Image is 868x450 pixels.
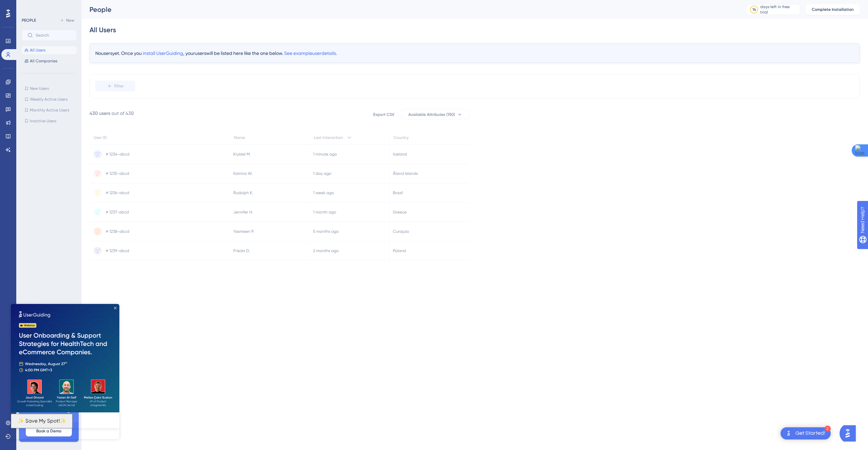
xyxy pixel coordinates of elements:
span: Monthly Active Users [30,107,69,113]
div: Close Preview [103,3,106,5]
div: All Users [90,25,116,35]
button: Monthly Active Users [22,106,77,114]
span: All Companies [30,58,57,64]
span: Complete Installation [812,7,854,12]
div: 14 [752,7,756,12]
div: Get Started! [795,430,825,437]
img: launcher-image-alternative-text [785,429,793,437]
button: New [58,16,77,24]
button: All Users [22,46,77,54]
div: PEOPLE [22,18,36,23]
div: Open Get Started! checklist, remaining modules: 2 [781,427,831,439]
button: All Companies [22,57,77,65]
span: Weekly Active Users [30,97,67,102]
div: days left in free trial [760,4,798,15]
span: Filter [114,83,124,89]
span: All Users [30,47,45,53]
span: install UserGuiding [143,50,183,56]
button: Filter [95,81,135,91]
div: People [90,5,729,14]
span: Need Help? [16,2,42,10]
span: Inactive Users [30,118,56,124]
div: 2 [825,426,831,432]
span: New [66,18,74,23]
input: Search [36,33,71,38]
iframe: UserGuiding AI Assistant Launcher [840,423,860,444]
button: New Users [22,84,77,93]
button: Weekly Active Users [22,95,77,103]
div: No users yet. Once you , your users will be listed here like the one below. [90,43,860,63]
button: Complete Installation [806,4,860,15]
button: Inactive Users [22,117,77,125]
span: See example user details. [284,50,337,56]
span: New Users [30,86,49,91]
